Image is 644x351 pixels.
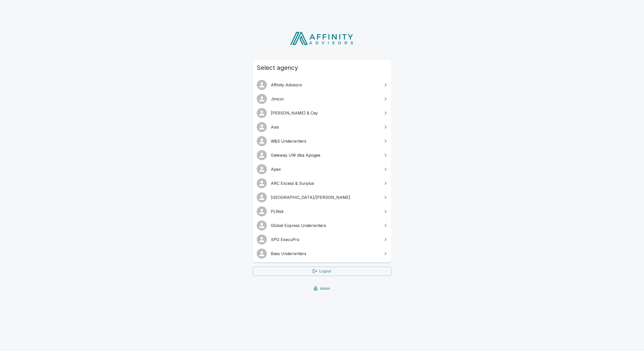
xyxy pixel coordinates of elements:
span: Gateway UW dba Apogee [271,152,379,158]
a: Admin [253,284,392,293]
a: ARC Excess & Surplus [253,176,392,190]
span: [GEOGRAPHIC_DATA]/[PERSON_NAME] [271,194,379,200]
a: PLRisk [253,204,392,218]
a: Axis [253,120,392,134]
span: PLRisk [271,208,379,214]
a: Global Express Underwriters [253,218,392,232]
span: W&S Underwriters [271,138,379,144]
span: Select agency [257,64,388,72]
a: Apex [253,162,392,176]
a: Affinity Advisors [253,78,392,92]
a: Jimcor [253,92,392,106]
a: Gateway UW dba Apogee [253,148,392,162]
a: W&S Underwriters [253,134,392,148]
span: Jimcor [271,96,379,102]
span: [PERSON_NAME] & Cay [271,110,379,116]
img: Affinity Advisors Logo [286,30,358,47]
span: Global Express Underwriters [271,222,379,228]
span: Bass Underwriters [271,251,379,257]
a: Bass Underwriters [253,247,392,261]
span: Affinity Advisors [271,82,379,88]
span: ARC Excess & Surplus [271,180,379,186]
a: [PERSON_NAME] & Cay [253,106,392,120]
span: Apex [271,166,379,172]
a: SPG ExecuPro [253,232,392,247]
a: [GEOGRAPHIC_DATA]/[PERSON_NAME] [253,190,392,204]
span: SPG ExecuPro [271,237,379,243]
span: Axis [271,124,379,130]
a: Logout [253,267,392,276]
